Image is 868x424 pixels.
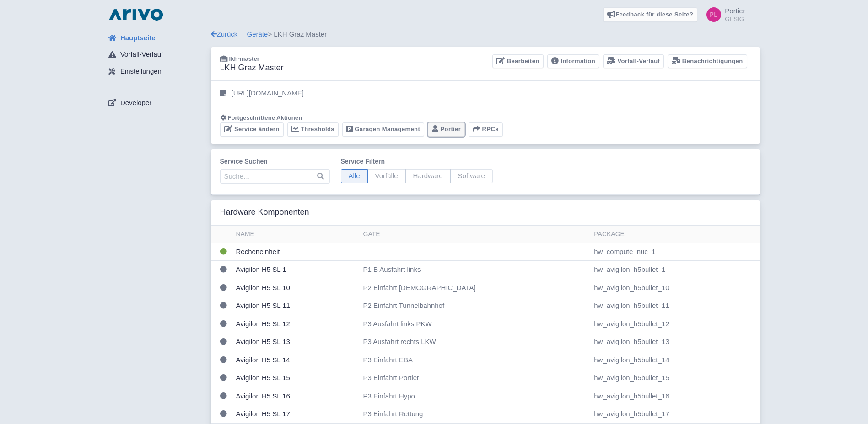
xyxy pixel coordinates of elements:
[232,405,360,424] td: Avigilon H5 SL 17
[725,7,745,15] span: Portier
[220,63,284,73] h3: LKH Graz Master
[211,30,238,38] a: Zurück
[360,405,591,424] td: P3 Einfahrt Rettung
[469,122,503,137] button: RPCs
[232,261,360,279] td: Avigilon H5 SL 1
[360,351,591,369] td: P3 Einfahrt EBA
[247,30,268,38] a: Geräte
[232,351,360,369] td: Avigilon H5 SL 14
[232,297,360,315] td: Avigilon H5 SL 11
[590,315,760,333] td: hw_avigilon_h5bullet_12
[360,279,591,297] td: P2 Einfahrt [DEMOGRAPHIC_DATA]
[701,7,745,22] a: Portier GESIG
[360,369,591,387] td: P3 Einfahrt Portier
[590,243,760,261] td: hw_compute_nuc_1
[341,157,493,166] label: Service filtern
[120,66,162,77] span: Einstellungen
[590,261,760,279] td: hw_avigilon_h5bullet_1
[590,387,760,405] td: hw_avigilon_h5bullet_16
[220,169,330,184] input: Suche…
[228,114,302,121] span: Fortgeschrittene Aktionen
[232,387,360,405] td: Avigilon H5 SL 16
[590,297,760,315] td: hw_avigilon_h5bullet_11
[342,122,424,137] a: Garagen Management
[450,169,493,183] span: Software
[232,243,360,261] td: Recheneinheit
[668,54,747,69] a: Benachrichtigungen
[428,122,465,137] a: Portier
[341,169,368,183] span: Alle
[492,54,543,69] a: Bearbeiten
[405,169,451,183] span: Hardware
[360,297,591,315] td: P2 Einfahrt Tunnelbahnhof
[547,54,599,69] a: Information
[120,49,163,60] span: Vorfall-Verlauf
[590,226,760,243] th: Package
[220,157,330,166] label: Service suchen
[107,7,165,22] img: logo
[220,122,284,137] a: Service ändern
[101,94,211,111] a: Developer
[232,279,360,297] td: Avigilon H5 SL 10
[232,226,360,243] th: Name
[101,29,211,47] a: Hauptseite
[120,98,151,108] span: Developer
[229,55,259,62] span: lkh-master
[232,315,360,333] td: Avigilon H5 SL 12
[590,333,760,351] td: hw_avigilon_h5bullet_13
[367,169,406,183] span: Vorfälle
[590,369,760,387] td: hw_avigilon_h5bullet_15
[101,46,211,64] a: Vorfall-Verlauf
[360,261,591,279] td: P1 B Ausfahrt links
[211,29,760,40] div: > LKH Graz Master
[232,88,304,99] p: [URL][DOMAIN_NAME]
[603,54,664,69] a: Vorfall-Verlauf
[603,7,698,22] a: Feedback für diese Seite?
[120,33,156,43] span: Hauptseite
[360,333,591,351] td: P3 Ausfahrt rechts LKW
[725,16,745,22] small: GESIG
[287,122,339,137] a: Thresholds
[101,63,211,80] a: Einstellungen
[360,387,591,405] td: P3 Einfahrt Hypo
[590,279,760,297] td: hw_avigilon_h5bullet_10
[360,315,591,333] td: P3 Ausfahrt links PKW
[360,226,591,243] th: Gate
[590,405,760,424] td: hw_avigilon_h5bullet_17
[232,333,360,351] td: Avigilon H5 SL 13
[590,351,760,369] td: hw_avigilon_h5bullet_14
[232,369,360,387] td: Avigilon H5 SL 15
[220,207,309,217] h3: Hardware Komponenten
